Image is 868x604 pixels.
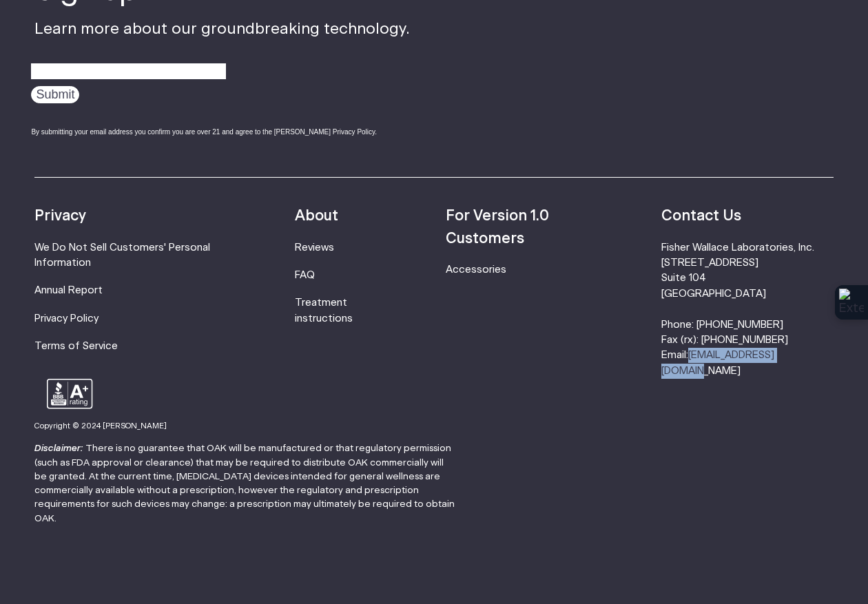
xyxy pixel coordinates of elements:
[34,444,83,453] strong: Disclaimer:
[31,86,79,103] input: Submit
[34,422,167,430] small: Copyright © 2024 [PERSON_NAME]
[661,350,774,375] a: [EMAIL_ADDRESS][DOMAIN_NAME]
[31,127,410,137] div: By submitting your email address you confirm you are over 21 and agree to the [PERSON_NAME] Priva...
[446,209,549,245] strong: For Version 1.0 Customers
[34,242,210,268] a: We Do Not Sell Customers' Personal Information
[34,209,86,223] strong: Privacy
[34,341,118,351] a: Terms of Service
[295,270,315,280] a: FAQ
[34,313,99,324] a: Privacy Policy
[661,240,834,379] li: Fisher Wallace Laboratories, Inc. [STREET_ADDRESS] Suite 104 [GEOGRAPHIC_DATA] Phone: [PHONE_NUMB...
[34,285,103,295] a: Annual Report
[295,242,334,253] a: Reviews
[295,298,353,323] a: Treatment instructions
[661,209,741,223] strong: Contact Us
[34,441,456,525] p: There is no guarantee that OAK will be manufactured or that regulatory permission (such as FDA ap...
[446,264,506,275] a: Accessories
[839,289,864,316] img: Extension Icon
[295,209,338,223] strong: About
